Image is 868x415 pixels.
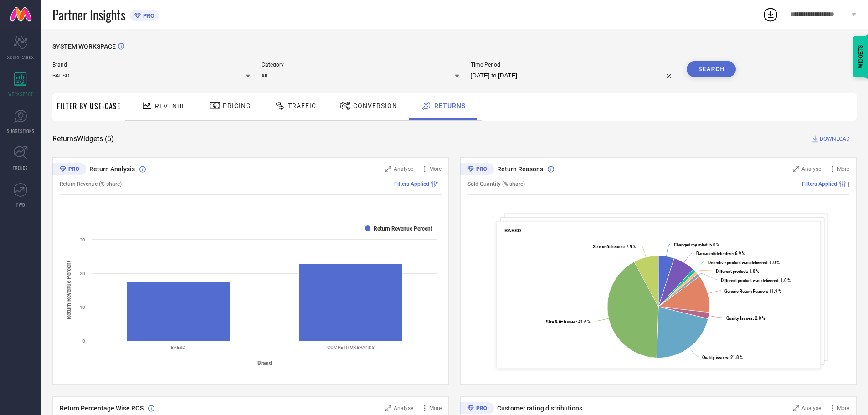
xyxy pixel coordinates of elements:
span: BAESD [504,227,521,234]
tspan: Damaged/defective [696,251,733,256]
svg: Zoom [385,405,391,411]
text: : 41.6 % [546,319,591,324]
span: SCORECARDS [7,54,34,61]
span: More [837,166,849,172]
span: Traffic [288,102,316,109]
span: Analyse [801,405,821,411]
tspan: Different product was delivered [721,278,778,283]
tspan: Quality issues [702,355,728,360]
tspan: Size & fit issues [546,319,576,324]
span: Filters Applied [394,181,429,187]
input: Select time period [471,70,676,81]
text: 30 [80,237,85,242]
span: More [429,166,442,172]
div: Premium [52,163,86,177]
tspan: Changed my mind [674,242,707,247]
span: Filters Applied [802,181,837,187]
tspan: Quality Issues [726,316,753,321]
span: Time Period [471,61,676,68]
text: : 21.8 % [702,355,743,360]
svg: Zoom [793,405,799,411]
span: Analyse [394,405,413,411]
text: : 11.9 % [724,289,781,294]
button: Search [687,61,736,77]
span: Customer rating distributions [497,405,582,412]
text: : 1.0 % [708,260,780,265]
span: Return Percentage Wise ROS [60,405,144,412]
text: : 7.9 % [593,244,636,249]
span: Filter By Use-Case [57,101,121,112]
tspan: Defective product was delivered [708,260,767,265]
div: Open download list [762,6,779,23]
span: Returns [434,102,466,109]
tspan: Generic Return Reason [724,289,767,294]
span: WORKSPACE [8,91,33,97]
tspan: Return Revenue Percent [66,261,72,319]
text: BAESD [171,345,185,350]
text: 10 [80,305,85,310]
span: DOWNLOAD [820,134,850,143]
tspan: Different product [716,269,747,274]
span: PRO [141,12,154,19]
span: Brand [52,61,250,68]
text: 0 [82,338,85,343]
text: : 1.0 % [721,278,791,283]
svg: Zoom [793,166,799,172]
span: FWD [16,201,25,208]
text: : 2.0 % [726,316,765,321]
span: Return Revenue (% share) [60,181,122,187]
tspan: Brand [257,360,272,366]
span: | [440,181,442,187]
span: Pricing [223,102,251,109]
span: TRENDS [13,164,28,171]
span: Partner Insights [52,5,125,24]
span: SUGGESTIONS [7,128,35,134]
text: COMPETITOR BRANDS [327,345,375,350]
span: More [429,405,442,411]
text: : 5.0 % [674,242,719,247]
span: Sold Quantity (% share) [467,181,525,187]
span: Revenue [155,102,186,110]
span: Analyse [801,166,821,172]
text: 20 [80,271,85,276]
span: | [848,181,849,187]
span: Returns Widgets ( 5 ) [52,134,114,143]
span: Return Analysis [89,165,135,173]
text: Return Revenue Percent [374,225,432,232]
tspan: Size or fit issues [593,244,624,249]
span: Category [262,61,459,68]
text: : 6.9 % [696,251,745,256]
text: : 1.0 % [716,269,759,274]
span: Analyse [394,166,413,172]
span: Return Reasons [497,165,543,173]
div: Premium [460,163,494,177]
svg: Zoom [385,166,391,172]
span: SYSTEM WORKSPACE [52,43,116,50]
span: More [837,405,849,411]
span: Conversion [353,102,397,109]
